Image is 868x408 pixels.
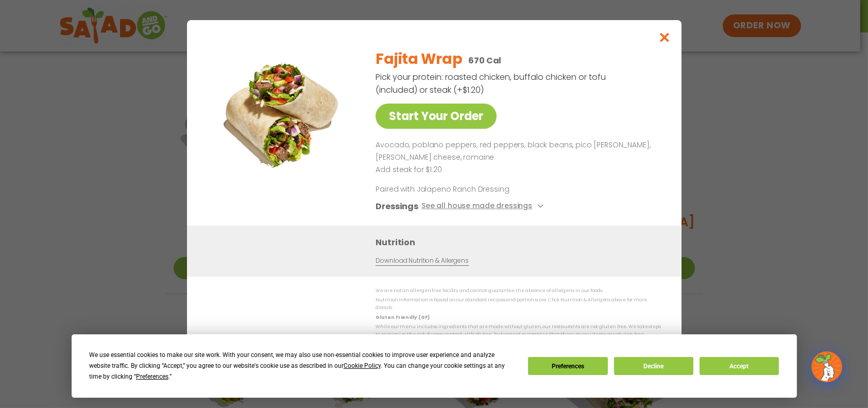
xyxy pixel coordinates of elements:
[376,200,418,213] h3: Dressings
[700,357,779,375] button: Accept
[136,373,168,380] span: Preferences
[344,362,381,369] span: Cookie Policy
[376,71,607,96] p: Pick your protein: roasted chicken, buffalo chicken or tofu (included) or steak (+$1.20)
[376,184,566,195] p: Paired with Jalapeno Ranch Dressing
[376,323,661,339] p: While our menu includes ingredients that are made without gluten, our restaurants are not gluten ...
[648,20,681,55] button: Close modal
[376,164,657,176] p: Add steak for $1.20
[468,54,501,67] p: 670 Cal
[89,350,516,382] div: We use essential cookies to make our site work. With your consent, we may also use non-essential ...
[421,200,546,213] button: See all house made dressings
[376,104,497,129] a: Start Your Order
[210,41,354,185] img: Featured product photo for Fajita Wrap
[376,139,657,176] div: Page 1
[376,257,468,266] a: Download Nutrition & Allergens
[376,287,661,295] p: We are not an allergen free facility and cannot guarantee the absence of allergens in our foods.
[614,357,693,375] button: Decline
[376,139,657,164] p: Avocado, poblano peppers, red peppers, black beans, pico [PERSON_NAME], [PERSON_NAME] cheese, rom...
[376,48,462,70] h2: Fajita Wrap
[528,357,607,375] button: Preferences
[812,352,841,381] img: wpChatIcon
[72,334,797,398] div: Cookie Consent Prompt
[376,236,666,249] h3: Nutrition
[376,296,661,312] p: Nutrition information is based on our standard recipes and portion sizes. Click Nutrition & Aller...
[376,314,429,320] strong: Gluten Friendly (GF)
